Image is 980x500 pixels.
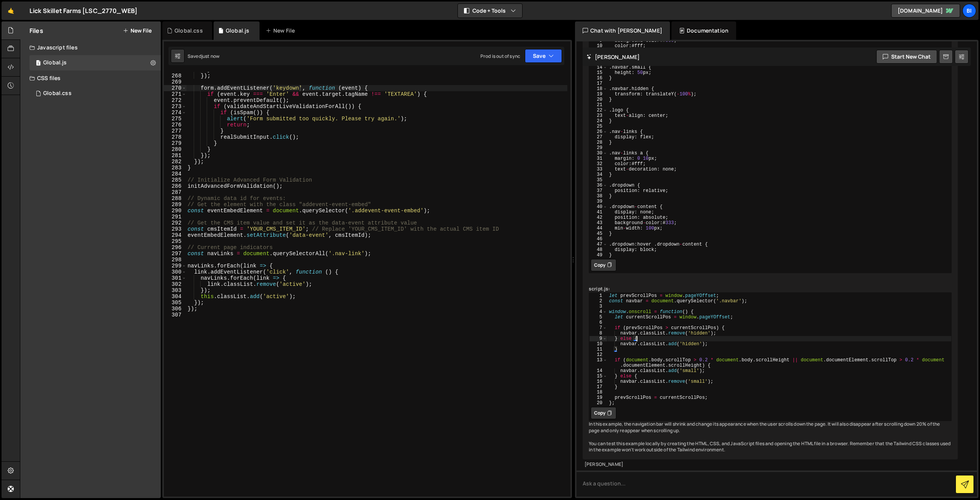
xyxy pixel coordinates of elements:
[164,208,186,214] div: 290
[586,53,640,61] h2: [PERSON_NAME]
[525,49,562,63] button: Save
[590,231,607,236] div: 45
[590,134,607,140] div: 27
[590,252,607,258] div: 49
[590,304,607,309] div: 3
[590,298,607,304] div: 2
[164,189,186,195] div: 287
[590,108,607,113] div: 22
[164,103,186,110] div: 273
[164,244,186,251] div: 296
[590,75,607,81] div: 16
[188,53,219,59] div: Saved
[20,40,161,55] div: Javascript files
[164,275,186,281] div: 301
[591,259,616,271] button: Copy
[591,407,616,419] button: Copy
[164,97,186,103] div: 272
[590,341,607,347] div: 10
[590,102,607,108] div: 21
[590,320,607,325] div: 6
[590,309,607,315] div: 4
[29,55,161,70] div: 16430/44498.js
[164,281,186,287] div: 302
[164,306,186,312] div: 306
[29,6,137,15] div: Lick Skillet Farms [LSC_2770_WEB]
[590,65,607,70] div: 14
[36,61,41,67] span: 1
[164,73,186,79] div: 268
[164,146,186,152] div: 280
[164,238,186,244] div: 295
[43,90,72,97] div: Global.css
[164,226,186,232] div: 293
[590,151,607,156] div: 30
[43,59,67,66] div: Global.js
[590,336,607,341] div: 9
[590,199,607,204] div: 39
[164,177,186,183] div: 285
[589,285,610,292] strong: script.js:
[590,43,607,49] div: 10
[962,4,976,18] a: Bi
[590,400,607,406] div: 20
[590,215,607,220] div: 42
[590,325,607,331] div: 7
[164,214,186,220] div: 291
[458,4,522,18] button: Code + Tools
[590,129,607,134] div: 26
[590,172,607,177] div: 34
[164,134,186,140] div: 278
[590,368,607,374] div: 14
[164,232,186,238] div: 294
[671,21,736,40] div: Documentation
[575,21,670,40] div: Chat with [PERSON_NAME]
[590,70,607,75] div: 15
[29,86,161,101] div: 16430/44499.css
[164,220,186,226] div: 292
[164,79,186,85] div: 269
[590,293,607,298] div: 1
[585,461,956,468] div: [PERSON_NAME]
[590,390,607,395] div: 18
[590,145,607,151] div: 29
[590,118,607,124] div: 24
[164,110,186,116] div: 274
[164,91,186,97] div: 271
[164,251,186,257] div: 297
[590,242,607,247] div: 47
[590,331,607,336] div: 8
[164,195,186,202] div: 288
[164,257,186,263] div: 298
[590,379,607,384] div: 16
[164,128,186,134] div: 277
[226,27,249,34] div: Global.js
[164,165,186,171] div: 283
[590,395,607,400] div: 19
[480,53,520,59] div: Prod is out of sync
[164,263,186,269] div: 299
[164,152,186,159] div: 281
[590,226,607,231] div: 44
[590,177,607,183] div: 35
[590,188,607,193] div: 37
[590,86,607,92] div: 18
[590,204,607,210] div: 40
[891,4,960,18] a: [DOMAIN_NAME]
[590,156,607,161] div: 31
[164,116,186,122] div: 275
[164,159,186,165] div: 282
[590,124,607,129] div: 25
[590,236,607,242] div: 46
[590,384,607,390] div: 17
[164,171,186,177] div: 284
[123,28,152,34] button: New File
[590,140,607,145] div: 28
[164,293,186,300] div: 304
[164,183,186,189] div: 286
[175,27,203,34] div: Global.css
[29,26,43,35] h2: Files
[201,53,219,59] div: just now
[590,374,607,379] div: 15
